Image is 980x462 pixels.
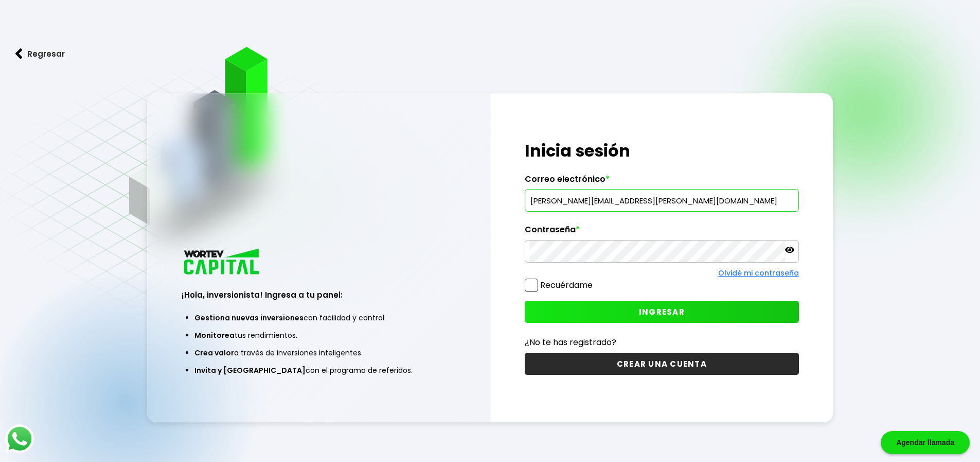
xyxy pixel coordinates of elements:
span: Crea valor [194,348,234,358]
input: hola@wortev.capital [529,190,794,211]
h1: Inicia sesión [525,139,799,163]
button: CREAR UNA CUENTA [525,353,799,375]
img: logos_whatsapp-icon.242b2217.svg [5,424,34,453]
li: tus rendimientos. [194,327,443,344]
li: a través de inversiones inteligentes. [194,344,443,362]
span: Invita y [GEOGRAPHIC_DATA] [194,365,306,375]
label: Recuérdame [540,279,593,291]
p: ¿No te has registrado? [525,336,799,349]
button: INGRESAR [525,301,799,323]
a: ¿No te has registrado?CREAR UNA CUENTA [525,336,799,375]
span: Gestiona nuevas inversiones [194,313,304,323]
li: con el programa de referidos. [194,362,443,379]
img: flecha izquierda [15,48,23,59]
label: Contraseña [525,225,799,240]
a: Olvidé mi contraseña [718,268,799,278]
span: INGRESAR [639,306,685,317]
div: Agendar llamada [881,431,970,454]
li: con facilidad y control. [194,309,443,327]
img: logo_wortev_capital [182,247,263,278]
span: Monitorea [194,330,235,340]
h3: ¡Hola, inversionista! Ingresa a tu panel: [182,289,456,301]
label: Correo electrónico [525,174,799,190]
